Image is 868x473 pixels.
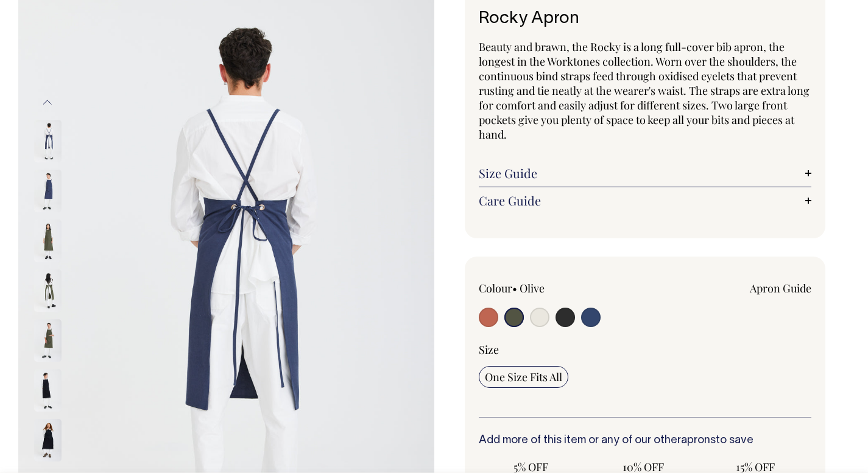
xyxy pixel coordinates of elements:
h6: Add more of this item or any of our other to save [479,435,812,447]
button: Previous [38,89,57,116]
a: Apron Guide [750,281,811,295]
img: indigo [34,120,62,162]
a: Size Guide [479,166,812,181]
span: One Size Fits All [485,370,562,384]
label: Olive [520,281,545,295]
img: charcoal [34,369,62,412]
input: One Size Fits All [479,366,568,388]
img: olive [34,319,62,362]
h1: Rocky Apron [479,10,812,29]
div: Colour [479,281,612,295]
a: Care Guide [479,193,812,208]
img: indigo [34,170,62,212]
span: • [512,281,517,295]
img: olive [34,269,62,312]
img: olive [34,219,62,262]
span: Beauty and brawn, the Rocky is a long full-cover bib apron, the longest in the Worktones collecti... [479,40,810,142]
img: charcoal [34,419,62,461]
div: Size [479,342,812,357]
a: aprons [681,435,716,446]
